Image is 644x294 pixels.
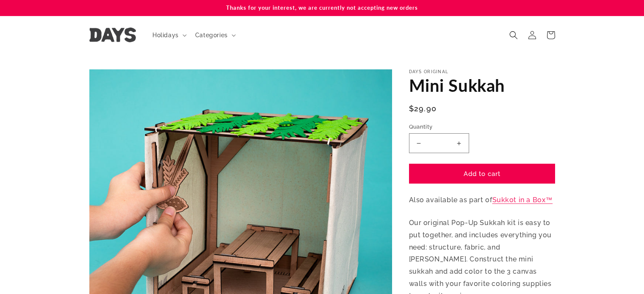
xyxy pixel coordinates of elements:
button: Add to cart [409,164,555,184]
label: Quantity [409,123,555,131]
img: Days United [89,27,136,42]
p: Days Original [409,69,555,74]
h1: Mini Sukkah [409,74,555,96]
summary: Holidays [147,26,190,44]
summary: Search [504,26,523,44]
summary: Categories [190,26,239,44]
span: $29.90 [409,103,437,114]
span: Holidays [152,31,179,39]
span: Categories [195,31,228,39]
a: Sukkot in a Box™ [492,196,553,204]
